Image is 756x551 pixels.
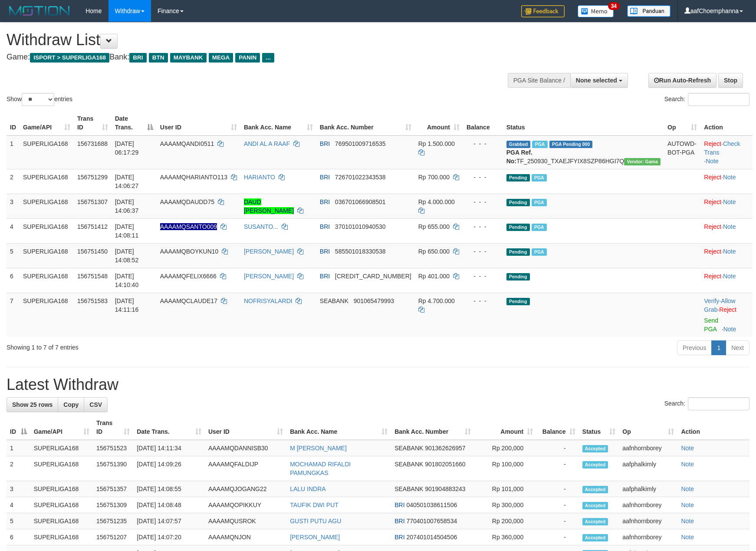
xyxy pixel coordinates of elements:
[7,440,30,456] td: 1
[205,481,286,497] td: AAAAMQJOGANG22
[160,198,214,205] span: AAAAMQDAUDD75
[700,194,753,218] td: ·
[723,223,736,230] a: Note
[418,174,450,181] span: Rp 700.000
[235,53,260,63] span: PANIN
[20,111,74,135] th: Game/API: activate to sort column ascending
[474,481,536,497] td: Rp 101,000
[133,456,205,481] td: [DATE] 14:09:26
[7,218,20,243] td: 4
[20,293,74,337] td: SUPERLIGA168
[7,169,20,194] td: 2
[532,199,547,206] span: Marked by aafheankoy
[506,199,530,206] span: Pending
[704,198,721,205] a: Reject
[290,502,339,508] a: TAUFIK DWI PUT
[20,218,74,243] td: SUPERLIGA168
[205,497,286,513] td: AAAAMQOPIKKUY
[624,158,661,165] span: Vendor URL: https://trx31.1velocity.biz
[240,111,316,135] th: Bank Acc. Name: activate to sort column ascending
[536,440,579,456] td: -
[93,440,133,456] td: 156751523
[391,415,474,440] th: Bank Acc. Number: activate to sort column ascending
[30,481,93,497] td: SUPERLIGA168
[536,529,579,545] td: -
[160,174,227,181] span: AAAAMQHARIANTO113
[12,401,53,408] span: Show 25 rows
[467,272,500,280] div: - - -
[160,248,219,255] span: AAAAMQBOYKUN10
[394,518,404,525] span: BRI
[133,481,205,497] td: [DATE] 14:08:55
[536,481,579,497] td: -
[463,111,503,135] th: Balance
[506,248,530,256] span: Pending
[706,158,719,165] a: Note
[244,223,278,230] a: SUSANTO...
[681,518,694,525] a: Note
[506,224,530,231] span: Pending
[7,529,30,545] td: 6
[133,415,205,440] th: Date Trans.: activate to sort column ascending
[30,497,93,513] td: SUPERLIGA168
[170,53,207,63] span: MAYBANK
[704,174,721,181] a: Reject
[320,223,330,230] span: BRI
[320,174,330,181] span: BRI
[579,415,619,440] th: Status: activate to sort column ascending
[20,135,74,169] td: SUPERLIGA168
[474,456,536,481] td: Rp 100,000
[30,415,93,440] th: Game/API: activate to sort column ascending
[570,73,628,88] button: None selected
[7,135,20,169] td: 1
[700,218,753,243] td: ·
[205,440,286,456] td: AAAAMQDANNISB30
[406,502,457,508] span: Copy 040501038611506 to clipboard
[335,223,386,230] span: Copy 370101010940530 to clipboard
[394,502,404,508] span: BRI
[681,461,694,468] a: Note
[582,518,608,525] span: Accepted
[425,461,465,468] span: Copy 901802051660 to clipboard
[89,401,102,408] span: CSV
[77,273,108,280] span: 156751548
[30,529,93,545] td: SUPERLIGA168
[77,140,108,147] span: 156731688
[619,497,677,513] td: aafnhornborey
[704,223,721,230] a: Reject
[532,141,547,148] span: Marked by aafromsomean
[93,481,133,497] td: 156751357
[160,223,217,230] span: Nama rekening ada tanda titik/strip, harap diedit
[205,415,286,440] th: User ID: activate to sort column ascending
[335,174,386,181] span: Copy 726701022343538 to clipboard
[664,397,749,410] label: Search:
[7,456,30,481] td: 2
[7,497,30,513] td: 4
[7,93,72,106] label: Show entries
[549,141,593,148] span: PGA Pending
[425,445,465,452] span: Copy 901362626957 to clipboard
[7,397,58,412] a: Show 25 rows
[93,497,133,513] td: 156751309
[619,415,677,440] th: Op: activate to sort column ascending
[718,73,743,88] a: Stop
[394,461,423,468] span: SEABANK
[467,139,500,148] div: - - -
[503,111,664,135] th: Status
[84,397,108,412] a: CSV
[664,93,749,106] label: Search:
[149,53,168,63] span: BTN
[30,456,93,481] td: SUPERLIGA168
[133,497,205,513] td: [DATE] 14:08:48
[648,73,717,88] a: Run Auto-Refresh
[63,401,79,408] span: Copy
[681,445,694,452] a: Note
[30,440,93,456] td: SUPERLIGA168
[406,518,457,525] span: Copy 770401007658534 to clipboard
[7,376,749,393] h1: Latest Withdraw
[93,529,133,545] td: 156751207
[700,293,753,337] td: · ·
[704,297,719,304] a: Verify
[578,5,614,17] img: Button%20Memo.svg
[7,194,20,218] td: 3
